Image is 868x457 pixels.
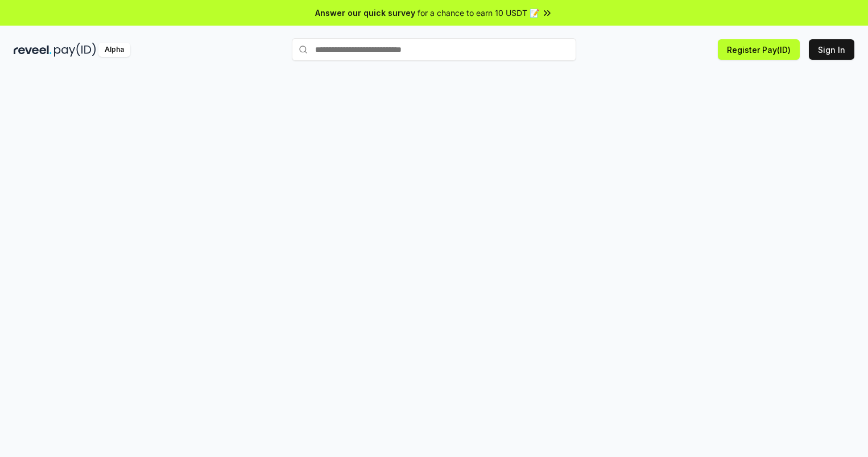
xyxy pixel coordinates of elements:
[14,43,52,57] img: reveel_dark
[718,39,800,60] button: Register Pay(ID)
[418,7,539,19] span: for a chance to earn 10 USDT 📝
[809,39,854,60] button: Sign In
[315,7,415,19] span: Answer our quick survey
[54,43,96,57] img: pay_id
[98,43,130,57] div: Alpha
